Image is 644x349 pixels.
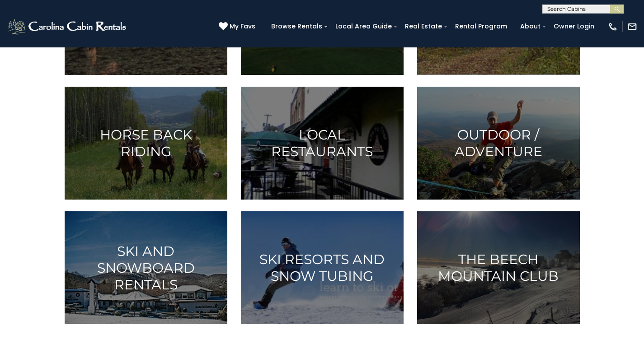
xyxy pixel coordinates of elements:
[230,22,255,31] span: My Favs
[428,251,569,284] h3: The Beech Mountain Club
[267,19,327,33] a: Browse Rentals
[65,211,227,324] a: Ski and Snowboard Rentals
[417,87,580,200] a: Outdoor / Adventure
[549,19,599,33] a: Owner Login
[65,87,227,200] a: Horse Back Riding
[76,126,216,160] h3: Horse Back Riding
[252,251,392,284] h3: Ski Resorts and Snow Tubing
[219,22,258,32] a: My Favs
[516,19,545,33] a: About
[451,19,512,33] a: Rental Program
[76,243,216,293] h3: Ski and Snowboard Rentals
[252,126,392,160] h3: Local Restaurants
[331,19,396,33] a: Local Area Guide
[400,19,447,33] a: Real Estate
[241,211,404,324] a: Ski Resorts and Snow Tubing
[7,18,129,36] img: White-1-2.png
[417,211,580,324] a: The Beech Mountain Club
[241,87,404,200] a: Local Restaurants
[627,22,637,32] img: mail-regular-white.png
[608,22,618,32] img: phone-regular-white.png
[428,126,569,160] h3: Outdoor / Adventure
